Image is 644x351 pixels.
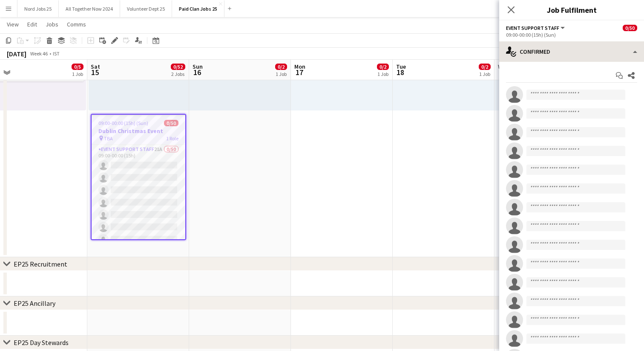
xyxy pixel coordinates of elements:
[275,64,287,70] span: 0/2
[7,49,26,58] div: [DATE]
[172,0,224,17] button: Paid Clan Jobs 25
[14,338,69,347] div: EP25 Day Stewards
[506,32,637,38] div: 09:00-00:00 (15h) (Sun)
[27,20,37,28] span: Edit
[63,19,89,30] a: Comms
[497,48,538,59] button: Fix 5 errors
[293,67,305,77] span: 17
[53,50,60,57] div: IST
[24,19,40,30] a: Edit
[89,67,100,77] span: 15
[92,127,185,135] h3: Dublin Christmas Event
[396,63,406,70] span: Tue
[479,64,491,70] span: 0/2
[3,19,22,30] a: View
[14,299,55,307] div: EP25 Ancillary
[166,135,178,142] span: 1 Role
[499,41,644,62] div: Confirmed
[46,20,58,28] span: Jobs
[171,71,185,77] div: 2 Jobs
[14,260,67,268] div: EP25 Recruitment
[17,0,59,17] button: Nord Jobs 25
[294,63,305,70] span: Mon
[171,64,185,70] span: 0/52
[28,50,49,57] span: Week 46
[193,63,203,70] span: Sun
[104,135,113,142] span: TBA
[377,71,388,77] div: 1 Job
[120,0,172,17] button: Volunteer Dept 25
[479,71,490,77] div: 1 Job
[164,120,178,126] span: 0/50
[91,63,100,70] span: Sat
[623,25,637,31] span: 0/50
[42,19,62,30] a: Jobs
[497,67,509,77] span: 19
[498,63,509,70] span: Wed
[276,71,287,77] div: 1 Job
[72,71,83,77] div: 1 Job
[91,114,186,240] app-job-card: 09:00-00:00 (15h) (Sun)0/50Dublin Christmas Event TBA1 RoleEvent Support Staff21A0/5009:00-00:00 ...
[59,0,120,17] button: All Together Now 2024
[506,25,559,31] span: Event Support Staff
[191,67,203,77] span: 16
[72,64,83,70] span: 0/5
[377,64,389,70] span: 0/2
[7,20,19,28] span: View
[67,20,86,28] span: Comms
[395,67,406,77] span: 18
[98,120,148,126] span: 09:00-00:00 (15h) (Sun)
[499,4,644,15] h3: Job Fulfilment
[506,25,566,31] button: Event Support Staff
